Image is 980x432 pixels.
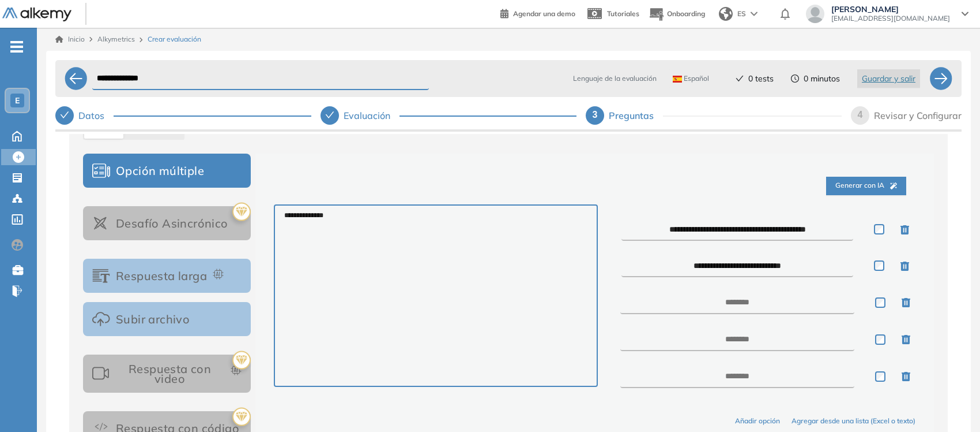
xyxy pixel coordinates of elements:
span: [EMAIL_ADDRESS][DOMAIN_NAME] [831,14,950,23]
div: Datos [78,106,114,125]
div: Revisar y Configurar [874,106,962,125]
img: arrow [751,12,757,16]
span: 3 [593,110,598,120]
span: Normal [91,125,117,136]
button: Opción múltiple [83,154,251,188]
span: check [60,110,69,120]
span: Español [673,74,709,83]
span: [PERSON_NAME] [831,5,950,14]
button: Agregar desde una lista (Excel o texto) [791,416,915,427]
div: Evaluación [344,106,399,125]
i: - [10,46,23,48]
span: clock-circle [791,75,799,83]
a: Inicio [55,34,85,44]
button: Añadir opción [735,416,780,427]
img: ESP [673,76,682,83]
span: Onboarding [667,9,705,18]
div: 4Revisar y Configurar [851,106,962,125]
div: Evaluación [321,106,576,125]
span: 4 [858,110,863,120]
span: Crear evaluación [148,34,201,44]
span: Generar con IA [835,180,897,191]
span: Tutoriales [607,9,639,18]
span: 0 minutos [804,73,840,85]
button: Onboarding [649,2,705,27]
span: check [736,75,744,83]
img: world [719,7,733,21]
img: Logo [2,8,71,22]
span: 0 tests [748,73,774,85]
button: Subir archivo [83,302,251,336]
div: Datos [55,106,311,125]
span: check [325,110,334,120]
button: Guardar y salir [857,69,920,88]
button: Respuesta larga [83,259,251,293]
span: Guardar y salir [862,72,915,85]
span: Lenguaje de la evaluación [573,73,657,84]
span: Alkymetrics [97,35,135,43]
a: Agendar una demo [500,6,575,20]
div: 3Preguntas [586,106,842,125]
div: Preguntas [609,106,663,125]
span: Agendar una demo [513,9,575,18]
button: Generar con IA [826,177,906,195]
span: E [15,96,20,105]
span: ES [737,9,746,19]
span: AI [130,125,177,136]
